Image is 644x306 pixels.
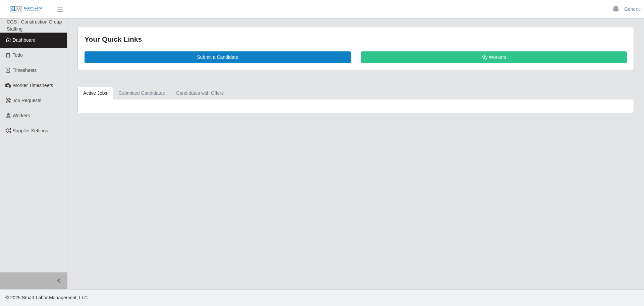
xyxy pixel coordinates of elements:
div: Your Quick Links [85,34,627,45]
span: Job Requests [13,98,42,103]
span: © 2025 Smart Labor Management, LLC [5,295,88,300]
span: Supplier Settings [13,128,48,133]
a: My Workers [361,51,627,63]
span: Dashboard [13,37,36,43]
a: Candidates with Offers [170,87,229,100]
span: Timesheets [13,68,37,73]
span: Todo [13,52,23,58]
a: Submit a Candidate [85,51,351,63]
a: Submitted Candidates [113,87,171,100]
span: Workers [13,113,30,118]
span: Worker Timesheets [13,83,53,88]
a: Active Jobs [77,87,113,100]
img: SLM Logo [9,6,43,13]
span: CGS - Construction Group Staffing [7,19,62,32]
a: Generic [624,6,641,13]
